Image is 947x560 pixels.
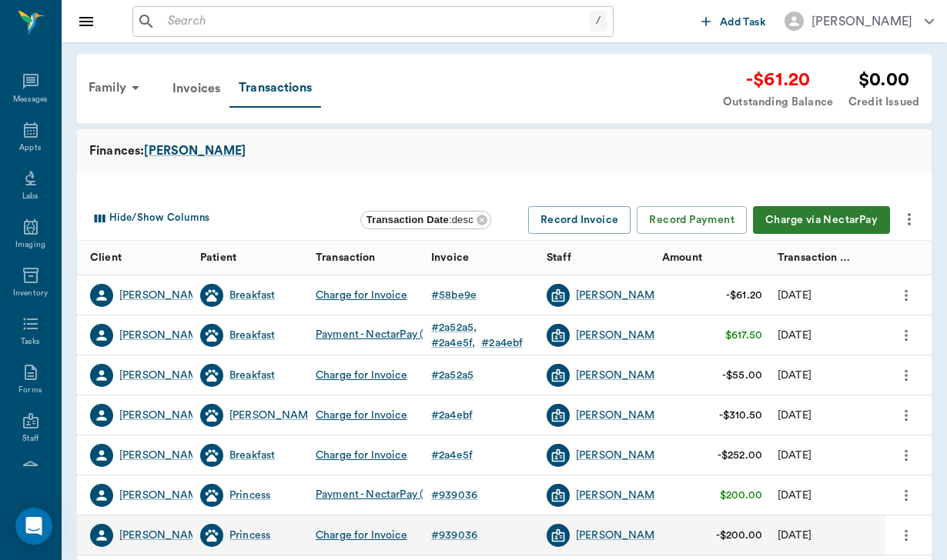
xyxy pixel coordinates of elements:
a: [PERSON_NAME] [576,288,664,303]
div: Breakfast [229,288,275,303]
a: [PERSON_NAME] [119,528,208,543]
div: # 939036 [431,488,477,503]
a: [PERSON_NAME] [119,288,208,303]
a: [PERSON_NAME] [576,448,664,463]
b: Transaction Date [366,214,449,225]
a: [PERSON_NAME] [119,368,208,383]
a: Invoices [163,70,229,107]
div: Transaction Date:desc [360,211,491,229]
a: [PERSON_NAME] [576,488,664,503]
button: Record Payment [637,206,747,235]
button: Charge via NectarPay [753,206,890,235]
div: Payment - NectarPay (Mastercard ending in 0690) [316,324,567,347]
button: Select columns [87,206,213,231]
a: Princess [229,528,270,543]
a: Breakfast [229,448,275,463]
button: [PERSON_NAME] [772,7,946,35]
div: Charge for Invoice [316,408,407,423]
button: Sort [858,247,879,268]
div: [PERSON_NAME] [576,528,664,543]
button: more [894,402,919,428]
div: Labs [22,191,38,202]
span: : desc [366,214,473,225]
span: Finances: [89,142,144,160]
a: #2a52a5 [431,320,483,335]
input: Search [162,11,590,32]
a: [PERSON_NAME] [119,408,208,423]
div: # 2a52a5 [431,320,477,335]
div: Transaction Date [770,241,885,275]
a: [PERSON_NAME] [119,488,208,503]
a: #2a52a5 [431,368,480,383]
button: Sort [627,247,648,268]
button: more [894,362,919,388]
div: Charge for Invoice [316,448,407,463]
div: 07/15/25 [778,288,811,303]
a: Breakfast [229,328,275,343]
a: Transactions [229,69,321,108]
button: Sort [280,247,302,268]
div: Family [79,69,154,106]
a: #939036 [431,528,484,543]
div: Transaction [308,241,423,275]
div: $200.00 [720,488,762,503]
button: Sort [742,247,764,268]
div: Forms [18,385,42,396]
a: #2a4e5f [431,335,481,351]
button: more [894,282,919,308]
a: #2a4ebf [431,408,479,423]
button: Sort [396,247,417,268]
a: Breakfast [229,368,275,383]
button: more [894,322,919,348]
div: Imaging [15,239,45,251]
div: # 939036 [431,528,477,543]
div: # 58be9e [431,288,477,303]
div: $617.50 [725,328,762,343]
a: [PERSON_NAME] [119,448,208,463]
a: [PERSON_NAME] [576,408,664,423]
div: -$310.50 [719,408,762,423]
div: 05/15/25 [778,408,811,423]
a: [PERSON_NAME] [576,328,664,343]
a: [PERSON_NAME] [119,328,208,343]
button: more [896,206,922,232]
a: #939036 [431,488,484,503]
div: # 2a52a5 [431,368,473,383]
div: # 2a4ebf [431,408,473,423]
div: Client [77,241,192,275]
div: -$61.20 [726,288,762,303]
div: [PERSON_NAME] [576,368,664,383]
div: -$200.00 [716,528,762,543]
div: Transaction Date [778,236,854,279]
a: #2a4ebf [481,335,529,351]
div: -$61.20 [723,66,833,94]
div: 05/01/25 [778,488,811,503]
div: Open Intercom Messenger [15,508,52,545]
button: more [894,522,919,548]
div: -$252.00 [718,448,762,463]
a: Princess [229,488,270,503]
div: Charge for Invoice [316,288,407,303]
div: Credit Issued [848,94,919,111]
div: Amount [662,236,702,279]
button: Sort [165,247,186,268]
div: Charge for Invoice [316,368,407,383]
div: Appts [19,142,41,154]
div: Charge for Invoice [316,528,407,543]
div: Payment - NectarPay (Mastercard ending in 0818) [316,484,564,507]
div: # 2a4ebf [481,335,523,351]
div: / [590,11,607,32]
